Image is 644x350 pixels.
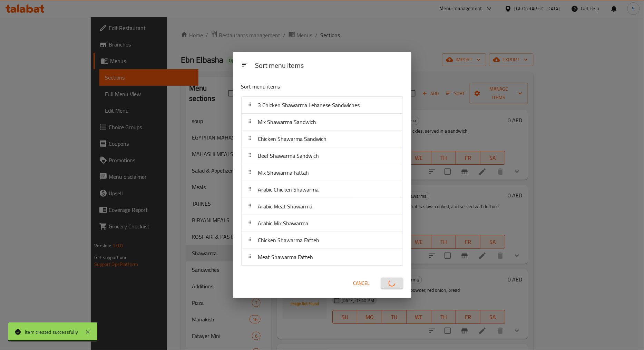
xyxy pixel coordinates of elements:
p: Sort menu items [241,82,370,91]
div: Item created successfully [25,328,78,336]
span: Mix Shawarma Fattah [258,167,309,178]
span: Chicken Shawarma Fatteh [258,235,320,245]
div: Meat Shawarma Fatteh [242,249,403,266]
div: Arabic Mix Shawarma [242,215,403,232]
div: Beef Shawarma Sandwich [242,147,403,164]
div: Arabic Meat Shawarma [242,198,403,215]
div: Mix Shawarma Fattah [242,164,403,181]
span: Chicken Shawarma Sandwich [258,134,327,144]
span: Meat Shawarma Fatteh [258,252,313,262]
div: Mix Shawarma Sandwich [242,114,403,131]
span: Arabic Chicken Shawarma [258,184,319,195]
div: Sort menu items [252,58,406,74]
span: Arabic Mix Shawarma [258,218,309,228]
span: Arabic Meat Shawarma [258,201,313,212]
div: Chicken Shawarma Sandwich [242,131,403,147]
span: 3 Chicken Shawarma Lebanese Sandwiches [258,100,360,110]
button: Cancel [351,277,373,290]
div: 3 Chicken Shawarma Lebanese Sandwiches [242,97,403,114]
div: Chicken Shawarma Fatteh [242,232,403,249]
div: Arabic Chicken Shawarma [242,181,403,198]
span: Cancel [353,279,370,288]
span: Beef Shawarma Sandwich [258,151,319,161]
span: Mix Shawarma Sandwich [258,117,316,127]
